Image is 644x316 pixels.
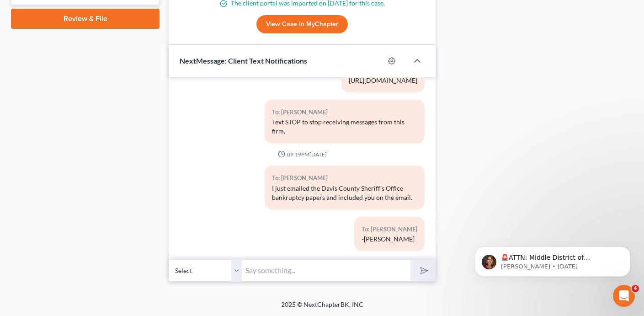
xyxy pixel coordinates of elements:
div: [URL][DOMAIN_NAME] [349,76,417,85]
div: 09:19PM[DATE] [180,150,425,158]
iframe: Intercom live chat [613,285,635,307]
iframe: Intercom notifications message [461,227,644,291]
div: I just emailed the Davis County Sheriff's Office bankruptcy papers and included you on the email. [272,184,418,202]
a: Review & File [11,9,160,29]
div: -[PERSON_NAME] [362,235,417,244]
div: To: [PERSON_NAME] [272,107,418,118]
span: 4 [632,285,639,292]
input: Say something... [242,259,410,282]
a: View Case in MyChapter [256,15,348,33]
div: To: [PERSON_NAME] [272,173,418,183]
span: NextMessage: Client Text Notifications [180,56,307,65]
div: Text STOP to stop receiving messages from this firm. [272,118,418,136]
div: To: [PERSON_NAME] [362,224,417,235]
